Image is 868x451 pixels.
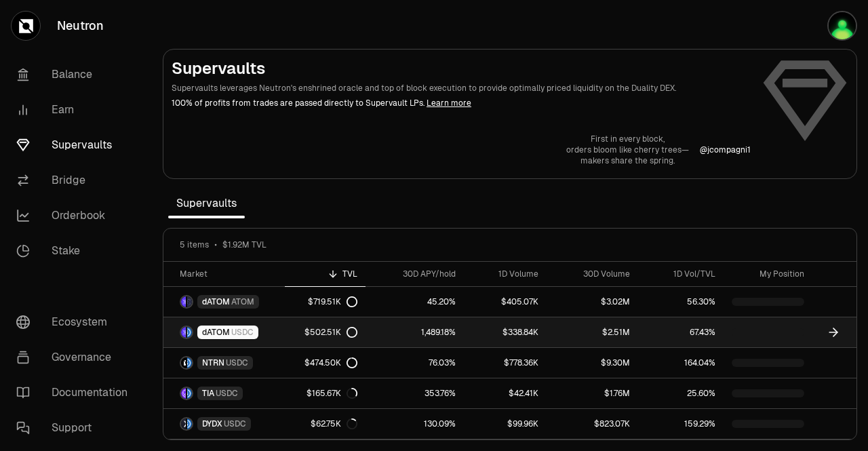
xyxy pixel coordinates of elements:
[181,327,186,338] img: dATOM Logo
[285,378,366,408] a: $165.67K
[566,134,689,166] a: First in every block,orders bloom like cherry trees—makers share the spring.
[163,348,285,378] a: NTRN LogoUSDC LogoNTRNUSDC
[366,348,464,378] a: 76.03%
[163,317,285,347] a: dATOM LogoUSDC LogodATOMUSDC
[366,287,464,317] a: 45.20%
[187,418,192,429] img: USDC Logo
[216,388,238,399] span: USDC
[5,163,146,198] a: Bridge
[202,327,230,338] span: dATOM
[464,348,547,378] a: $778.36K
[163,378,285,408] a: TIA LogoUSDC LogoTIAUSDC
[5,340,146,375] a: Governance
[285,348,366,378] a: $474.50K
[222,239,267,250] span: $1.92M TVL
[180,269,277,279] div: Market
[555,269,629,279] div: 30D Volume
[5,305,146,340] a: Ecosystem
[224,418,246,429] span: USDC
[547,409,637,439] a: $823.07K
[202,388,214,399] span: TIA
[285,317,366,347] a: $502.51K
[638,348,724,378] a: 164.04%
[464,378,547,408] a: $42.41K
[5,92,146,128] a: Earn
[311,418,357,429] div: $62.75K
[366,378,464,408] a: 353.76%
[202,296,230,307] span: dATOM
[638,378,724,408] a: 25.60%
[700,144,751,155] a: @jcompagni1
[202,418,222,429] span: DYDX
[5,57,146,92] a: Balance
[5,128,146,163] a: Supervaults
[226,357,248,368] span: USDC
[181,357,186,368] img: NTRN Logo
[464,409,547,439] a: $99.96K
[187,357,192,368] img: USDC Logo
[307,388,357,399] div: $165.67K
[464,287,547,317] a: $405.07K
[366,317,464,347] a: 1,489.18%
[187,388,192,399] img: USDC Logo
[187,296,192,307] img: ATOM Logo
[646,269,715,279] div: 1D Vol/TVL
[566,134,689,144] p: First in every block,
[427,98,471,109] a: Learn more
[285,287,366,317] a: $719.51K
[181,388,186,399] img: TIA Logo
[304,357,357,368] div: $474.50K
[547,287,637,317] a: $3.02M
[304,327,357,338] div: $502.51K
[172,58,751,79] h2: Supervaults
[547,378,637,408] a: $1.76M
[172,82,751,94] p: Supervaults leverages Neutron's enshrined oracle and top of block execution to provide optimally ...
[638,317,724,347] a: 67.43%
[547,317,637,347] a: $2.51M
[464,317,547,347] a: $338.84K
[700,144,751,155] p: @ jcompagni1
[5,410,146,446] a: Support
[181,418,186,429] img: DYDX Logo
[5,233,146,269] a: Stake
[293,269,357,279] div: TVL
[732,269,804,279] div: My Position
[829,12,856,39] img: xxx
[202,357,224,368] span: NTRN
[547,348,637,378] a: $9.30M
[231,327,254,338] span: USDC
[231,296,254,307] span: ATOM
[285,409,366,439] a: $62.75K
[172,97,751,109] p: 100% of profits from trades are passed directly to Supervault LPs.
[366,409,464,439] a: 130.09%
[163,409,285,439] a: DYDX LogoUSDC LogoDYDXUSDC
[180,239,209,250] span: 5 items
[187,327,192,338] img: USDC Logo
[308,296,357,307] div: $719.51K
[181,296,186,307] img: dATOM Logo
[374,269,456,279] div: 30D APY/hold
[163,287,285,317] a: dATOM LogoATOM LogodATOMATOM
[566,155,689,166] p: makers share the spring.
[638,287,724,317] a: 56.30%
[168,190,245,217] span: Supervaults
[5,375,146,410] a: Documentation
[566,144,689,155] p: orders bloom like cherry trees—
[638,409,724,439] a: 159.29%
[5,198,146,233] a: Orderbook
[472,269,539,279] div: 1D Volume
